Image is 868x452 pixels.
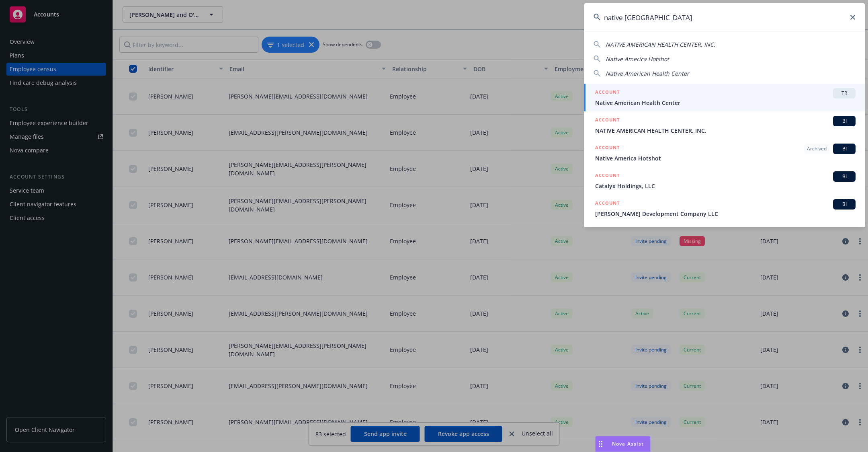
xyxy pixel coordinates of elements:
[836,173,852,180] span: BI
[836,145,852,152] span: BI
[836,117,852,125] span: BI
[606,41,715,48] span: NATIVE AMERICAN HEALTH CENTER, INC.
[584,139,865,167] a: ACCOUNTArchivedBINative America Hotshot
[595,99,856,107] span: Native American Health Center
[836,90,852,97] span: TR
[596,436,606,452] div: Drag to move
[836,201,852,208] span: BI
[595,436,651,452] button: Nova Assist
[595,88,620,98] h5: ACCOUNT
[584,3,865,32] input: Search...
[595,210,856,218] span: [PERSON_NAME] Development Company LLC
[612,440,644,447] span: Nova Assist
[595,126,856,135] span: NATIVE AMERICAN HEALTH CENTER, INC.
[807,145,827,152] span: Archived
[595,154,856,162] span: Native America Hotshot
[584,195,865,222] a: ACCOUNTBI[PERSON_NAME] Development Company LLC
[595,116,620,125] h5: ACCOUNT
[584,84,865,111] a: ACCOUNTTRNative American Health Center
[584,111,865,139] a: ACCOUNTBINATIVE AMERICAN HEALTH CENTER, INC.
[606,70,689,77] span: Native American Health Center
[595,171,620,181] h5: ACCOUNT
[595,144,620,153] h5: ACCOUNT
[595,199,620,209] h5: ACCOUNT
[606,55,669,63] span: Native America Hotshot
[584,167,865,195] a: ACCOUNTBICatalyx Holdings, LLC
[595,182,856,190] span: Catalyx Holdings, LLC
